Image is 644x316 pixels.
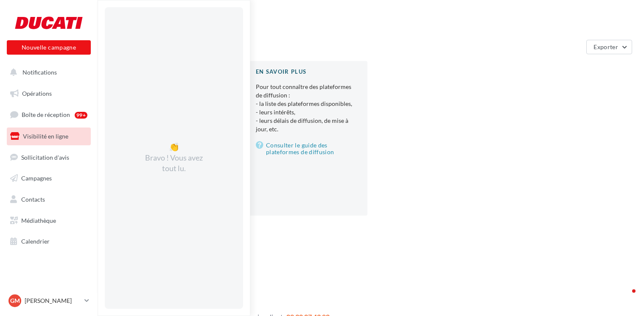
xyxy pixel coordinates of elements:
[5,233,92,250] a: Calendrier
[22,111,70,118] span: Boîte de réception
[256,83,354,133] p: Pour tout connaître des plateformes de diffusion :
[7,40,91,55] button: Nouvelle campagne
[5,169,92,187] a: Campagnes
[5,149,92,166] a: Sollicitation d'avis
[256,108,354,116] li: - leurs intérêts,
[75,112,87,119] div: 99+
[22,90,52,97] span: Opérations
[256,100,354,108] li: - la liste des plateformes disponibles,
[5,212,92,230] a: Médiathèque
[256,116,354,133] li: - leurs délais de diffusion, de mise à jour, etc.
[586,40,632,54] button: Exporter
[5,105,92,124] a: Boîte de réception99+
[5,85,92,103] a: Opérations
[5,64,89,81] button: Notifications
[21,196,45,203] span: Contacts
[5,128,92,145] a: Visibilité en ligne
[22,69,57,76] span: Notifications
[108,43,583,51] div: 1 point de vente
[21,217,56,224] span: Médiathèque
[21,153,69,161] span: Sollicitation d'avis
[23,133,68,140] span: Visibilité en ligne
[21,238,50,245] span: Calendrier
[108,14,634,26] div: Visibilité en ligne
[5,191,92,208] a: Contacts
[25,297,81,305] p: [PERSON_NAME]
[256,68,354,76] div: En savoir plus
[615,287,636,308] iframe: Intercom live chat
[10,297,20,305] span: GM
[256,140,354,157] a: Consulter le guide des plateformes de diffusion
[7,293,91,309] a: GM [PERSON_NAME]
[21,175,52,182] span: Campagnes
[594,43,618,50] span: Exporter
